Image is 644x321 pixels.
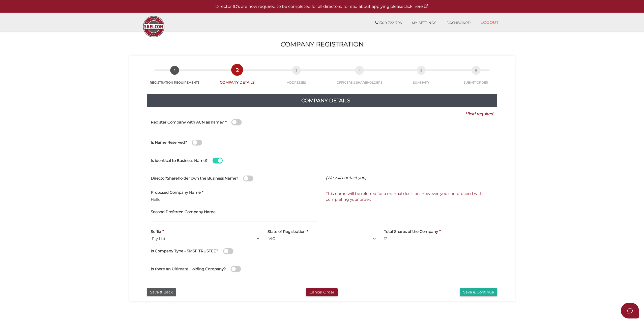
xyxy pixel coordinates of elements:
[151,210,216,214] h4: Second Preferred Company Name
[370,18,407,28] a: 1300 722 796
[151,159,208,163] h4: Is identical to Business Name?
[355,66,364,75] span: 4
[151,190,201,195] h4: Proposed Company Name
[268,230,306,234] h4: State of Registration
[407,18,442,28] a: MY SETTINGS
[151,120,224,125] h4: Register Company with ACN as name?
[208,71,267,85] a: 2COMPANY DETAILS
[151,267,226,271] h4: Is there an Ultimate Holding Company?
[403,4,429,9] a: click here
[151,176,238,181] h4: Director/Shareholder own the Business Name?
[467,111,493,116] i: field required
[151,230,161,234] h4: Suffix
[442,18,476,28] a: DASHBOARD
[292,66,301,75] span: 3
[140,13,167,40] img: Logo
[384,230,438,234] h4: Total Shares of the Company
[13,4,631,10] p: Director ID's are now required to be completed for all directors. To read about applying please
[450,71,503,85] a: 6SUBMIT ORDER
[476,17,504,28] a: LOGOUT
[393,71,450,85] a: 5SUMMARY
[142,71,208,85] a: 1REGISTRATION REQUIREMENTS
[326,191,483,202] span: This name will be referred for a manual decision, however, you can proceed with completing your o...
[472,66,480,75] span: 6
[326,175,366,181] span: (We will contact you)
[417,66,426,75] span: 5
[151,96,501,105] h4: Company Details
[170,66,179,75] span: 1
[306,288,338,297] button: Cancel Order
[147,288,176,297] button: Save & Back
[621,303,639,318] button: Open asap
[267,71,326,85] a: 3ADDRESSES
[326,71,393,85] a: 4OFFICERS & SHAREHOLDERS
[460,288,497,297] button: Save & Continue
[233,65,242,74] span: 2
[151,140,187,145] h4: Is Name Reserved?
[151,249,218,253] h4: Is Company Type - SMSF TRUSTEE?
